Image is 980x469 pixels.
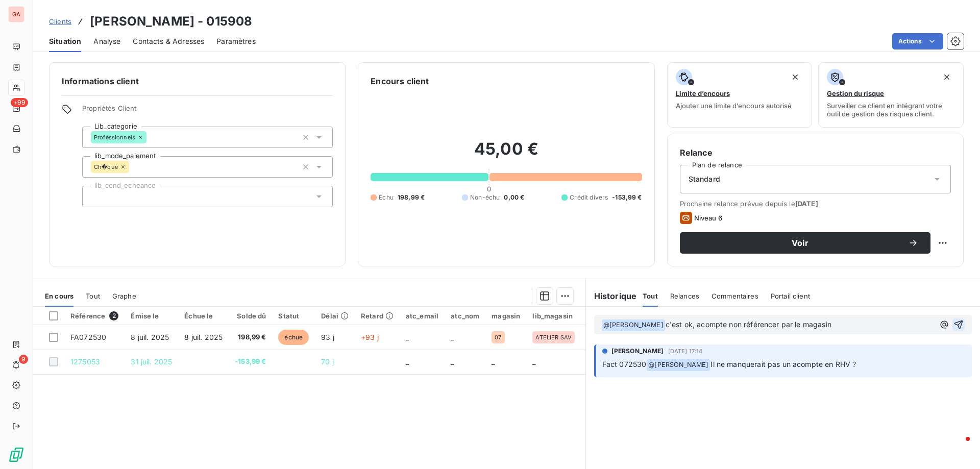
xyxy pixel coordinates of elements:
[892,33,943,50] button: Actions
[827,102,955,118] span: Surveiller ce client en intégrant votre outil de gestion des risques client.
[406,333,409,341] span: _
[361,333,379,341] span: +93 j
[86,292,100,300] span: Tout
[184,333,223,341] span: 8 juil. 2025
[818,62,964,128] button: Gestion du risqueSurveiller ce client en intégrant votre outil de gestion des risques client.
[771,292,810,300] span: Portail client
[91,192,99,201] input: Ajouter une valeur
[680,146,951,159] h6: Relance
[70,357,100,366] span: 1275053
[93,36,120,46] span: Analyse
[451,333,454,341] span: _
[487,185,491,193] span: 0
[667,62,813,128] button: Limite d’encoursAjouter une limite d’encours autorisé
[90,12,252,31] h3: [PERSON_NAME] - 015908
[19,355,28,364] span: 9
[666,320,831,329] span: c'est ok, acompte non référencer par le magasin
[495,334,501,340] span: 07
[694,214,722,222] span: Niveau 6
[371,139,642,169] h2: 45,00 €
[70,311,118,320] div: Référence
[712,292,758,300] span: Commentaires
[131,357,172,366] span: 31 juil. 2025
[8,6,24,22] div: GA
[492,357,495,366] span: _
[235,312,266,320] div: Solde dû
[235,357,266,367] span: -153,99 €
[216,36,256,46] span: Paramètres
[406,357,409,366] span: _
[371,75,429,87] h6: Encours client
[112,292,136,300] span: Graphe
[406,312,438,320] div: atc_email
[689,174,720,184] span: Standard
[827,89,884,97] span: Gestion du risque
[532,357,535,366] span: _
[49,17,71,26] span: Clients
[321,357,334,366] span: 70 j
[398,193,425,202] span: 198,99 €
[795,200,818,208] span: [DATE]
[680,232,930,254] button: Voir
[532,312,575,320] div: lib_magasin
[109,311,118,320] span: 2
[278,312,309,320] div: Statut
[8,447,24,463] img: Logo LeanPay
[668,348,703,354] span: [DATE] 17:14
[470,193,500,202] span: Non-échu
[70,333,106,341] span: FA072530
[62,75,333,87] h6: Informations client
[94,164,118,170] span: Ch�que
[235,332,266,342] span: 198,99 €
[49,16,71,27] a: Clients
[321,312,349,320] div: Délai
[45,292,73,300] span: En cours
[602,360,647,368] span: Fact 072530
[670,292,699,300] span: Relances
[647,359,710,371] span: @ [PERSON_NAME]
[676,102,792,110] span: Ajouter une limite d’encours autorisé
[133,36,204,46] span: Contacts & Adresses
[680,200,951,208] span: Prochaine relance prévue depuis le
[451,357,454,366] span: _
[146,133,155,142] input: Ajouter une valeur
[492,312,520,320] div: magasin
[945,434,970,459] iframe: Intercom live chat
[586,290,637,302] h6: Historique
[131,312,172,320] div: Émise le
[676,89,730,97] span: Limite d’encours
[82,104,333,118] span: Propriétés Client
[49,36,81,46] span: Situation
[692,239,908,247] span: Voir
[361,312,394,320] div: Retard
[535,334,572,340] span: ATELIER SAV
[451,312,479,320] div: atc_nom
[710,360,856,368] span: Il ne manquerait pas un acompte en RHV ?
[611,347,664,356] span: [PERSON_NAME]
[504,193,524,202] span: 0,00 €
[278,330,309,345] span: échue
[379,193,394,202] span: Échu
[131,333,169,341] span: 8 juil. 2025
[129,162,137,171] input: Ajouter une valeur
[184,312,223,320] div: Échue le
[602,319,665,331] span: @ [PERSON_NAME]
[643,292,658,300] span: Tout
[321,333,334,341] span: 93 j
[94,134,135,140] span: Professionnels
[570,193,608,202] span: Crédit divers
[11,98,28,107] span: +99
[612,193,642,202] span: -153,99 €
